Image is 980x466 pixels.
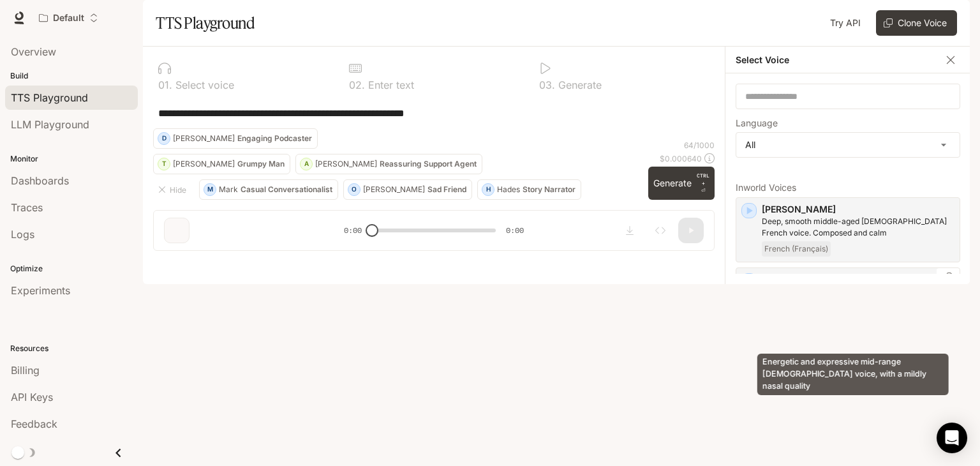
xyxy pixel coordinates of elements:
p: 0 1 . [158,80,172,90]
button: Copy Voice ID [942,273,954,283]
p: 64 / 1000 [684,140,715,151]
p: Sad Friend [427,186,466,193]
p: [PERSON_NAME] [315,160,377,168]
p: $ 0.000640 [660,153,702,164]
button: Hide [153,179,194,200]
div: T [158,154,170,174]
p: 0 2 . [349,80,365,90]
div: All [736,133,960,157]
p: Engaging Podcaster [237,135,312,142]
button: GenerateCTRL +⏎ [648,167,715,200]
p: 0 3 . [539,80,555,90]
button: T[PERSON_NAME]Grumpy Man [153,154,290,174]
p: Casual Conversationalist [241,186,332,193]
p: [PERSON_NAME] [762,273,954,286]
p: CTRL + [697,172,709,187]
p: [PERSON_NAME] [762,203,954,216]
p: Default [53,13,84,24]
button: Clone Voice [876,10,957,36]
p: [PERSON_NAME] [173,135,235,142]
h1: TTS Playground [156,10,255,36]
p: ⏎ [697,172,709,195]
span: French (Français) [762,241,831,257]
div: H [482,179,494,200]
p: Story Narrator [523,186,575,193]
p: Reassuring Support Agent [380,160,477,168]
p: Hades [497,186,520,193]
div: Open Intercom Messenger [937,423,967,453]
p: Select voice [172,80,234,90]
button: Open workspace menu [33,5,104,31]
p: [PERSON_NAME] [363,186,425,193]
p: Mark [219,186,238,193]
p: [PERSON_NAME] [173,160,235,168]
p: Inworld Voices [736,183,960,192]
div: O [348,179,360,200]
div: M [204,179,216,200]
div: D [158,128,170,149]
p: Enter text [365,80,414,90]
a: Try API [825,10,866,36]
div: Energetic and expressive mid-range [DEMOGRAPHIC_DATA] voice, with a mildly nasal quality [757,354,949,395]
p: Language [736,119,778,128]
p: Generate [555,80,602,90]
button: O[PERSON_NAME]Sad Friend [343,179,472,200]
button: D[PERSON_NAME]Engaging Podcaster [153,128,318,149]
p: Grumpy Man [237,160,285,168]
button: A[PERSON_NAME]Reassuring Support Agent [295,154,482,174]
p: Deep, smooth middle-aged male French voice. Composed and calm [762,216,954,239]
button: MMarkCasual Conversationalist [199,179,338,200]
div: A [301,154,312,174]
button: HHadesStory Narrator [477,179,581,200]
